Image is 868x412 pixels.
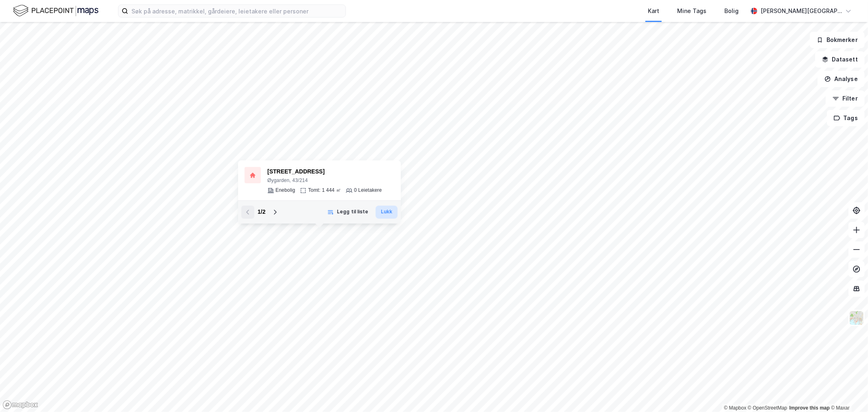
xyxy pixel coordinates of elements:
div: Mine Tags [677,6,706,16]
div: Kart [648,6,659,16]
a: Improve this map [789,405,830,411]
div: 1 / 2 [258,207,265,217]
a: Mapbox homepage [2,400,38,410]
input: Søk på adresse, matrikkel, gårdeiere, leietakere eller personer [128,5,345,17]
div: Bolig [724,6,739,16]
div: 0 Leietakere [354,187,382,194]
div: Øygarden, 43/214 [267,178,382,184]
div: [PERSON_NAME][GEOGRAPHIC_DATA] [761,6,842,16]
button: Datasett [815,51,865,68]
img: Z [849,310,864,326]
button: Tags [827,110,865,126]
a: OpenStreetMap [748,405,787,411]
button: Bokmerker [810,32,865,48]
button: Filter [826,90,865,107]
button: Analyse [818,71,865,87]
button: Legg til liste [322,206,374,219]
iframe: Chat Widget [827,373,868,412]
div: Tomt: 1 444 ㎡ [308,187,341,194]
a: Mapbox [724,405,746,411]
img: logo.f888ab2527a4732fd821a326f86c7f29.svg [13,4,98,18]
div: [STREET_ADDRESS] [267,167,382,177]
button: Lukk [376,206,398,219]
div: Enebolig [275,187,295,194]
